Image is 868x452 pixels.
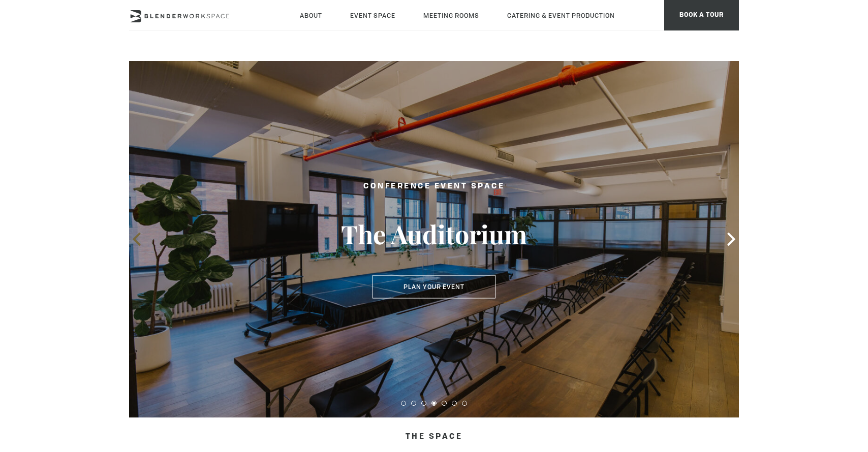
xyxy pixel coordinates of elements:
[317,218,551,250] h3: The Auditorium
[817,403,868,452] iframe: Chat Widget
[373,275,495,299] button: Plan Your Event
[317,180,551,193] h2: Conference Event Space
[129,428,739,447] h4: The Space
